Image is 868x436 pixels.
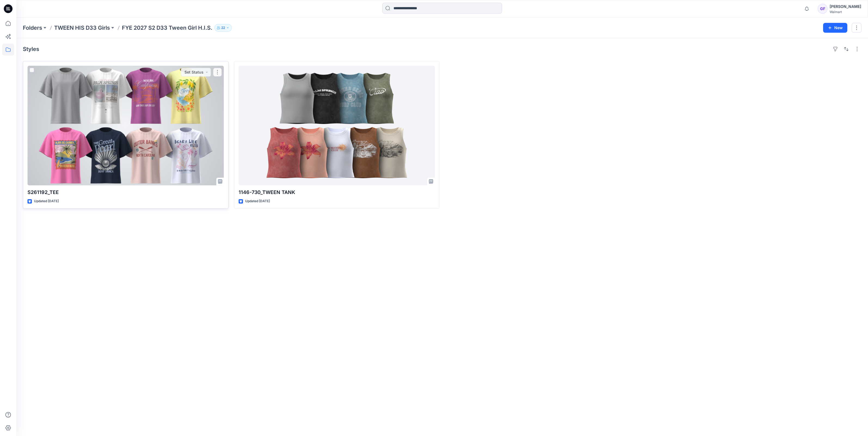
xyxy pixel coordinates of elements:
a: Folders [23,24,42,32]
p: S261192_TEE [27,189,224,196]
h4: Styles [23,46,39,52]
div: Walmart [830,10,861,14]
p: Updated [DATE] [34,198,59,204]
a: 1146-730_TWEEN TANK [239,66,435,185]
a: TWEEN HIS D33 Girls [54,24,110,32]
div: GF [818,4,827,14]
p: 22 [221,25,225,31]
a: S261192_TEE [27,66,224,185]
p: FYE 2027 S2 D33 Tween Girl H.I.S. [122,24,212,32]
button: 22 [214,24,232,32]
div: [PERSON_NAME] [830,3,861,10]
p: 1146-730_TWEEN TANK [239,189,435,196]
p: Updated [DATE] [245,198,270,204]
button: New [823,23,847,33]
